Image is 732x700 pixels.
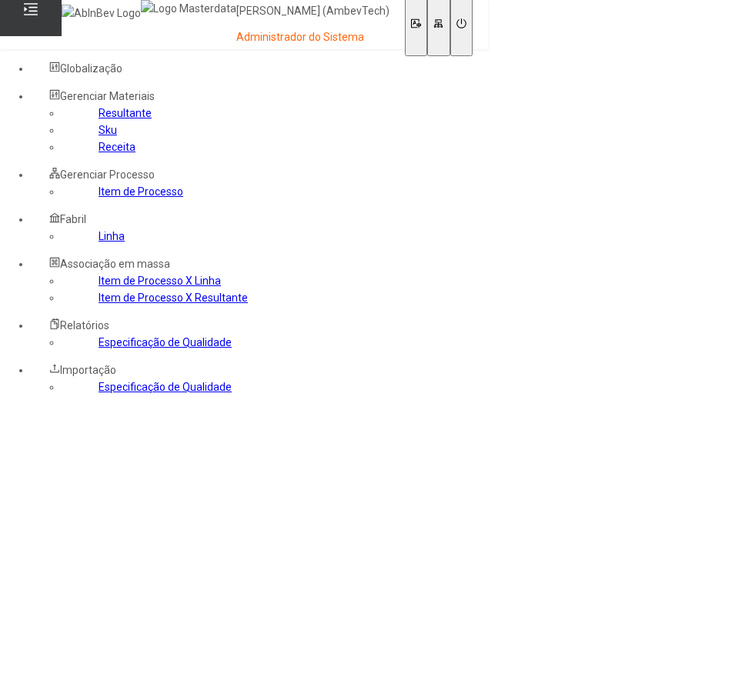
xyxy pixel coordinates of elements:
a: Sku [99,124,117,136]
a: Item de Processo [99,185,183,198]
span: Globalização [60,62,122,75]
span: Gerenciar Materiais [60,90,155,102]
a: Especificação de Qualidade [99,336,232,348]
span: Fabril [60,213,86,225]
a: Linha [99,230,125,242]
a: Receita [99,141,135,153]
span: Gerenciar Processo [60,168,155,181]
a: Resultante [99,107,152,119]
span: Associação em massa [60,258,170,270]
p: [PERSON_NAME] (AmbevTech) [236,4,389,19]
span: Importação [60,364,116,376]
p: Administrador do Sistema [236,30,389,45]
span: Relatórios [60,319,109,332]
a: Item de Processo X Linha [99,275,221,287]
img: AbInBev Logo [62,5,141,22]
a: Item de Processo X Resultante [99,292,248,304]
a: Especificação de Qualidade [99,381,232,393]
